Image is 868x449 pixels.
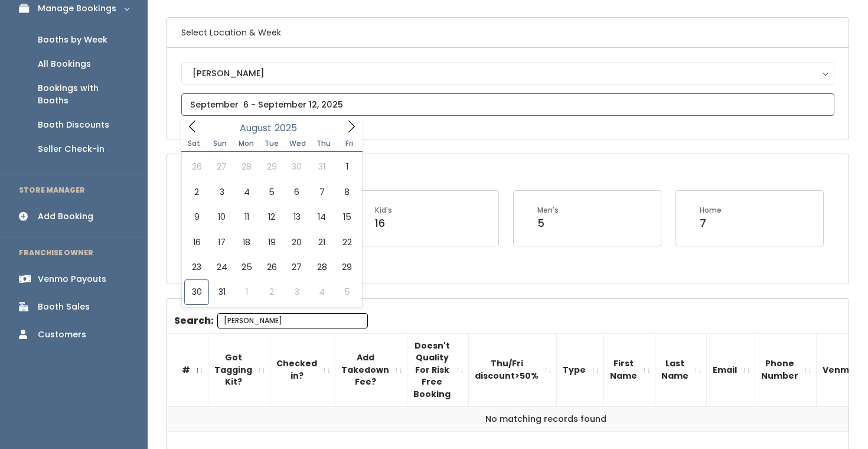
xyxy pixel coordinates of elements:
span: August 31, 2025 [209,279,234,304]
div: [PERSON_NAME] [192,67,823,80]
div: Manage Bookings [38,2,116,15]
label: Search: [174,313,368,328]
span: Sun [207,140,233,147]
th: Got Tagging Kit?: activate to sort column ascending [208,333,270,406]
span: August 30, 2025 [184,279,209,304]
div: Men's [537,205,559,216]
div: All Bookings [38,58,91,70]
span: August 13, 2025 [285,204,309,229]
div: Bookings with Booths [38,82,129,107]
h6: Select Location & Week [167,18,849,48]
div: 5 [537,216,559,231]
div: 16 [375,216,392,231]
span: July 29, 2025 [259,154,284,179]
span: Mon [233,140,259,147]
span: August 26, 2025 [259,255,284,279]
span: August 29, 2025 [334,255,359,279]
th: Phone Number: activate to sort column ascending [755,333,817,406]
span: August 10, 2025 [209,204,234,229]
div: Booth Discounts [38,119,109,131]
div: Seller Check-in [38,143,105,155]
span: August 25, 2025 [234,255,259,279]
span: Tue [259,140,285,147]
span: August 18, 2025 [234,230,259,255]
span: August 5, 2025 [259,180,284,204]
span: August 15, 2025 [334,204,359,229]
span: August 9, 2025 [184,204,209,229]
span: August 19, 2025 [259,230,284,255]
th: Add Takedown Fee?: activate to sort column ascending [335,333,407,406]
span: August [240,123,272,133]
div: Venmo Payouts [38,273,106,285]
th: Last Name: activate to sort column ascending [655,333,707,406]
th: Checked in?: activate to sort column ascending [270,333,335,406]
div: Home [700,205,722,216]
span: July 28, 2025 [234,154,259,179]
span: September 1, 2025 [234,279,259,304]
th: First Name: activate to sort column ascending [604,333,655,406]
span: August 28, 2025 [309,255,334,279]
span: August 3, 2025 [209,180,234,204]
th: Thu/Fri discount&gt;50%: activate to sort column ascending [469,333,557,406]
span: August 11, 2025 [234,204,259,229]
span: August 2, 2025 [184,180,209,204]
span: August 17, 2025 [209,230,234,255]
span: Wed [285,140,311,147]
span: September 5, 2025 [334,279,359,304]
span: August 21, 2025 [309,230,334,255]
input: Year [272,121,307,135]
span: Fri [337,140,363,147]
span: Sat [181,140,207,147]
span: July 26, 2025 [184,154,209,179]
th: Type: activate to sort column ascending [557,333,604,406]
span: August 14, 2025 [309,204,334,229]
span: August 1, 2025 [334,154,359,179]
span: August 16, 2025 [184,230,209,255]
span: August 12, 2025 [259,204,284,229]
span: July 27, 2025 [209,154,234,179]
span: September 2, 2025 [259,279,284,304]
span: August 6, 2025 [285,180,309,204]
span: September 3, 2025 [285,279,309,304]
div: Booths by Week [38,34,107,46]
span: August 20, 2025 [285,230,309,255]
div: Customers [38,328,86,341]
div: Kid's [375,205,392,216]
div: 7 [700,216,722,231]
span: September 4, 2025 [309,279,334,304]
span: August 23, 2025 [184,255,209,279]
span: July 30, 2025 [285,154,309,179]
span: July 31, 2025 [309,154,334,179]
input: Search: [217,313,368,328]
span: August 22, 2025 [334,230,359,255]
div: Add Booking [38,210,93,223]
th: Email: activate to sort column ascending [707,333,755,406]
span: August 7, 2025 [309,180,334,204]
div: Booth Sales [38,301,90,313]
th: #: activate to sort column descending [167,333,208,406]
button: [PERSON_NAME] [181,62,834,84]
span: August 8, 2025 [334,180,359,204]
th: Doesn't Quality For Risk Free Booking : activate to sort column ascending [407,333,469,406]
span: August 24, 2025 [209,255,234,279]
input: September 6 - September 12, 2025 [181,93,834,116]
span: August 27, 2025 [285,255,309,279]
span: August 4, 2025 [234,180,259,204]
span: Thu [311,140,337,147]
